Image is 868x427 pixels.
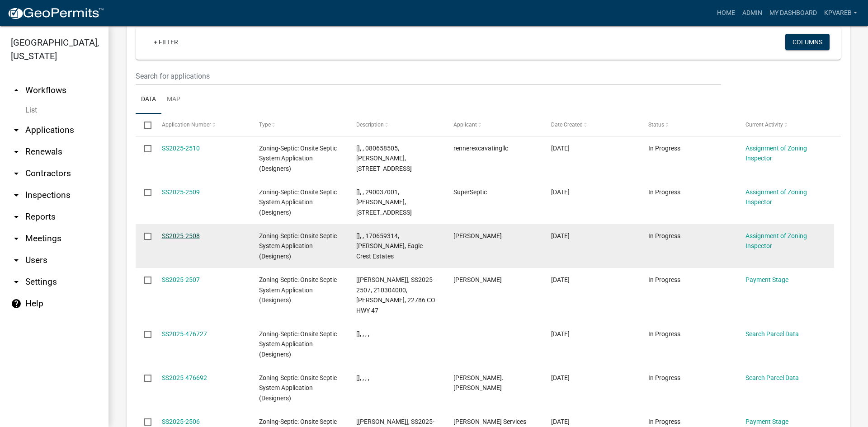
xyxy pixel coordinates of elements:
[745,374,799,381] a: Search Parcel Data
[551,276,570,283] span: 09/10/2025
[551,330,570,338] span: 09/10/2025
[453,232,502,239] span: Timothy D Smith
[356,374,369,381] span: [], , , ,
[542,114,639,136] datatable-header-cell: Date Created
[356,188,412,216] span: [], , 290037001, DILLON HOEHNE, 14726 360TH AVE
[136,67,721,85] input: Search for applications
[745,188,807,206] a: Assignment of Zoning Inspector
[146,34,185,50] a: + Filter
[356,232,423,260] span: [], , 170659314, TREVOR J LUND, Eagle Crest Estates
[162,145,200,152] a: SS2025-2510
[11,211,22,222] i: arrow_drop_down
[453,122,477,128] span: Applicant
[453,145,508,152] span: rennerexcavatingllc
[551,188,570,196] span: 09/10/2025
[745,122,783,128] span: Current Activity
[136,85,161,114] a: Data
[551,418,570,425] span: 09/09/2025
[745,276,788,283] a: Payment Stage
[648,232,680,239] span: In Progress
[11,125,22,136] i: arrow_drop_down
[259,145,337,173] span: Zoning-Septic: Onsite Septic System Application (Designers)
[648,374,680,381] span: In Progress
[648,188,680,196] span: In Progress
[259,374,337,402] span: Zoning-Septic: Onsite Septic System Application (Designers)
[11,168,22,179] i: arrow_drop_down
[648,276,680,283] span: In Progress
[551,122,583,128] span: Date Created
[259,330,337,358] span: Zoning-Septic: Onsite Septic System Application (Designers)
[11,277,22,287] i: arrow_drop_down
[766,5,821,22] a: My Dashboard
[162,188,200,196] a: SS2025-2509
[250,114,348,136] datatable-header-cell: Type
[11,190,22,201] i: arrow_drop_down
[745,232,807,250] a: Assignment of Zoning Inspector
[453,374,504,392] span: nicole.bradbury
[648,418,680,425] span: In Progress
[348,114,445,136] datatable-header-cell: Description
[11,146,22,157] i: arrow_drop_down
[259,188,337,216] span: Zoning-Septic: Onsite Septic System Application (Designers)
[648,330,680,338] span: In Progress
[162,122,211,128] span: Application Number
[162,418,200,425] a: SS2025-2506
[356,122,384,128] span: Description
[356,145,412,173] span: [], , 080658505, BRAD ANDERSON, 17055 WEST LONG LAKE RD
[259,122,271,128] span: Type
[161,85,186,114] a: Map
[551,232,570,239] span: 09/10/2025
[640,114,737,136] datatable-header-cell: Status
[356,330,369,338] span: [], , , ,
[737,114,834,136] datatable-header-cell: Current Activity
[162,374,207,381] a: SS2025-476692
[11,298,22,309] i: help
[745,330,799,338] a: Search Parcel Data
[153,114,250,136] datatable-header-cell: Application Number
[648,145,680,152] span: In Progress
[739,5,766,22] a: Admin
[11,233,22,244] i: arrow_drop_down
[551,374,570,381] span: 09/10/2025
[136,114,153,136] datatable-header-cell: Select
[445,114,542,136] datatable-header-cell: Applicant
[453,276,502,283] span: Lee Hendrickson
[648,122,664,128] span: Status
[785,34,830,50] button: Columns
[745,418,788,425] a: Payment Stage
[259,276,337,304] span: Zoning-Septic: Onsite Septic System Application (Designers)
[551,145,570,152] span: 09/10/2025
[713,5,739,22] a: Home
[259,232,337,260] span: Zoning-Septic: Onsite Septic System Application (Designers)
[162,276,200,283] a: SS2025-2507
[745,145,807,162] a: Assignment of Zoning Inspector
[11,85,22,96] i: arrow_drop_up
[453,188,487,196] span: SuperSeptic
[821,5,861,22] a: kpvareb
[356,276,435,314] span: [Jeff Rusness], SS2025-2507, 210304000, DENNIS KOWALKE, 22786 CO HWY 47
[162,330,207,338] a: SS2025-476727
[11,255,22,266] i: arrow_drop_down
[162,232,200,239] a: SS2025-2508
